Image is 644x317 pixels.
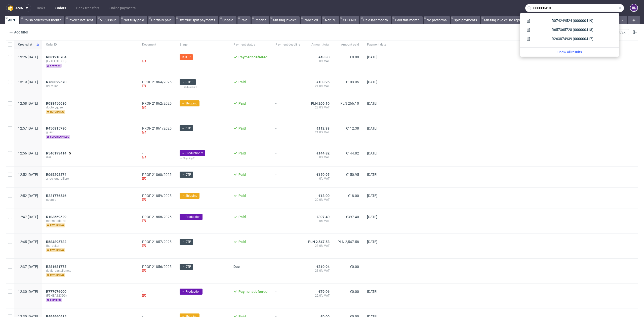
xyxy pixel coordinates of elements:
[316,265,330,269] span: €310.94
[46,194,66,198] span: R221776546
[348,194,359,198] span: €18.00
[18,240,38,244] span: 12:45 [DATE]
[233,265,240,269] span: Due
[340,16,359,24] a: CH + NO
[367,194,377,198] span: [DATE]
[346,151,359,155] span: €144.82
[46,173,67,177] a: R065298874
[18,265,38,269] span: 12:37 [DATE]
[182,193,197,198] span: → Shipping
[46,290,67,294] a: R777976900
[180,156,225,160] div: → Shipping 2
[275,55,300,68] span: -
[308,105,330,109] span: 23.0% VAT
[46,126,66,130] span: R456815780
[46,55,67,59] a: R081210704
[7,28,29,36] div: Add filter
[552,18,593,23] div: R074249524 (000000419)
[630,4,637,11] figcaption: BL
[275,126,300,139] span: -
[46,244,134,248] span: fhu_oskar
[316,151,330,155] span: €144.82
[451,16,480,24] a: Split payments
[308,84,330,88] span: 21.0% VAT
[97,16,119,24] a: VIES Issue
[182,264,191,269] span: → DTP
[142,126,172,130] a: PROF 21861/2025
[346,126,359,130] span: €112.38
[46,298,62,302] span: express
[142,265,172,269] a: PROF 21856/2025
[18,126,38,130] span: 12:57 [DATE]
[18,173,38,177] span: 12:52 [DATE]
[367,151,377,155] span: [DATE]
[46,135,70,139] span: super express
[142,240,172,244] a: PROF 21857/2025
[308,177,330,181] span: 0% VAT
[308,198,330,202] span: 20.0% VAT
[238,101,246,105] span: Paid
[275,43,300,47] span: Payment deadline
[350,55,359,59] span: €0.00
[360,16,391,24] a: Paid last month
[308,244,330,248] span: 23.0% VAT
[142,101,172,105] a: PROF 21862/2025
[275,80,300,89] span: -
[182,55,191,59] span: In DTP
[238,80,246,84] span: Paid
[18,101,38,105] span: 12:58 [DATE]
[46,194,67,198] a: R221776546
[106,4,139,12] a: Online payments
[318,55,330,59] span: €43.80
[180,43,225,47] span: Stage
[316,173,330,177] span: €150.95
[238,240,246,244] span: Paid
[46,240,67,244] a: R584895782
[142,43,172,47] span: Document
[219,16,236,24] a: Unpaid
[182,172,191,177] span: → DTP
[308,219,330,223] span: 0% VAT
[142,173,172,177] a: PROF 21860/2025
[238,290,267,294] span: Payment deferred
[33,4,48,12] a: Tasks
[424,16,450,24] a: No proforma
[180,85,225,89] div: → Production 1
[308,59,330,63] span: 0% VAT
[275,151,300,160] span: -
[275,240,300,252] span: -
[322,16,339,24] a: Not PL
[275,194,300,203] span: -
[367,126,377,130] span: [DATE]
[346,173,359,177] span: €150.95
[275,290,300,302] span: -
[522,50,617,55] a: Show all results
[46,269,134,273] span: david_castellaneta
[46,59,134,63] span: (FZ1FECEG5G)
[46,80,66,84] span: R768029570
[46,294,134,298] span: (F5HBA123D0)
[318,290,330,294] span: €79.06
[46,219,134,223] span: markstudio_srl
[237,16,251,24] a: Paid
[182,215,200,219] span: → Production
[182,80,194,84] span: → DTP 1
[350,290,359,294] span: €0.00
[367,101,377,105] span: [DATE]
[552,27,593,32] div: R657365728 (000000418)
[338,240,359,244] span: PLN 2,547.58
[316,80,330,84] span: €103.95
[142,151,172,160] div: -
[46,273,65,277] span: returning
[15,6,23,10] span: ama
[46,80,67,84] a: R768029570
[142,215,172,219] a: PROF 21858/2025
[46,177,134,181] span: angelique_piliere
[338,43,359,47] span: Amount paid
[252,16,269,24] a: Reprint
[346,80,359,84] span: €103.95
[318,194,330,198] span: €18.00
[6,4,31,12] button: ama
[182,101,197,106] span: → Shipping
[46,215,66,219] span: R103569529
